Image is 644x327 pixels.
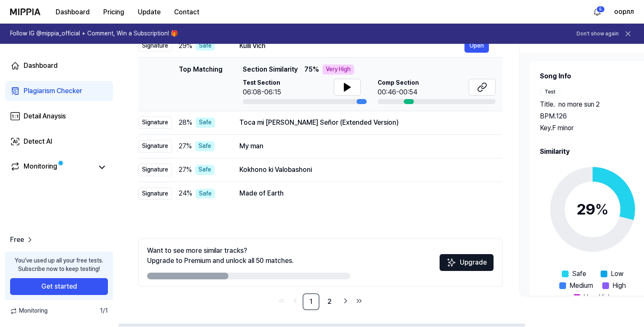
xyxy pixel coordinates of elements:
[24,61,58,71] div: Dashboard
[10,161,93,173] a: Monitoring
[353,295,365,307] a: Go to last page
[595,200,609,218] span: %
[440,261,494,269] a: SparklesUpgrade
[540,99,555,110] span: Title .
[5,106,113,126] a: Detail Anaysis
[5,56,113,76] a: Dashboard
[138,116,172,129] div: Signature
[584,292,612,303] span: Very High
[138,188,172,200] div: Signature
[577,198,609,221] div: 29
[340,295,352,307] a: Go to next page
[569,281,593,291] span: Medium
[131,0,167,24] a: Update
[10,307,48,315] span: Monitoring
[243,64,298,75] span: Section Similarity
[131,4,167,21] button: Update
[276,295,287,307] a: Go to first page
[195,141,215,151] div: Safe
[10,235,24,245] span: Free
[614,7,634,17] button: оорлл
[558,99,600,110] span: no more sun 2
[179,41,192,51] span: 29 %
[179,64,223,104] div: Top Matching
[239,141,489,151] div: My man
[138,293,502,310] nav: pagination
[15,257,103,273] div: You’ve used up all your free tests. Subscribe now to keep testing!
[179,118,192,128] span: 28 %
[378,79,419,87] span: Comp Section
[239,188,489,198] div: Made of Earth
[303,293,319,310] a: 1
[322,64,354,75] div: Very High
[243,79,281,87] span: Test Section
[321,293,338,310] a: 2
[378,87,419,97] div: 00:46-00:54
[243,87,281,97] div: 06:08-06:15
[596,6,605,13] div: 5
[97,4,131,21] button: Pricing
[239,41,464,51] div: Kulli Vich
[5,81,113,101] a: Plagiarism Checker
[195,165,215,175] div: Safe
[147,246,294,266] div: Want to see more similar tracks? Upgrade to Premium and unlock all 50 matches.
[138,140,172,153] div: Signature
[10,278,108,295] button: Get started
[590,5,604,19] button: 알림5
[239,118,489,128] div: Toca mi [PERSON_NAME] Señor (Extended Version)
[10,8,40,15] img: logo
[289,295,301,307] a: Go to previous page
[440,254,494,271] button: Upgrade
[304,64,319,75] span: 75 %
[138,163,172,176] div: Signature
[196,189,215,199] div: Safe
[464,39,489,53] button: Open
[24,137,52,147] div: Detect AI
[49,4,97,21] button: Dashboard
[24,111,66,121] div: Detail Anaysis
[196,118,215,128] div: Safe
[10,29,178,38] h1: Follow IG @mippia_official + Comment, Win a Subscription! 🎁
[611,269,623,279] span: Low
[179,141,192,151] span: 27 %
[179,165,192,175] span: 27 %
[577,30,619,38] button: Don't show again
[592,7,602,17] img: 알림
[446,257,456,268] img: Sparkles
[239,165,489,175] div: Kokhono ki Valobashoni
[5,131,113,152] a: Detect AI
[100,307,108,315] span: 1 / 1
[24,86,82,96] div: Plagiarism Checker
[612,281,626,291] span: High
[167,4,206,21] button: Contact
[572,269,586,279] span: Safe
[179,188,192,198] span: 24 %
[196,41,215,51] div: Safe
[540,88,560,96] div: Test
[24,161,57,173] div: Monitoring
[10,235,34,245] a: Free
[138,40,172,52] div: Signature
